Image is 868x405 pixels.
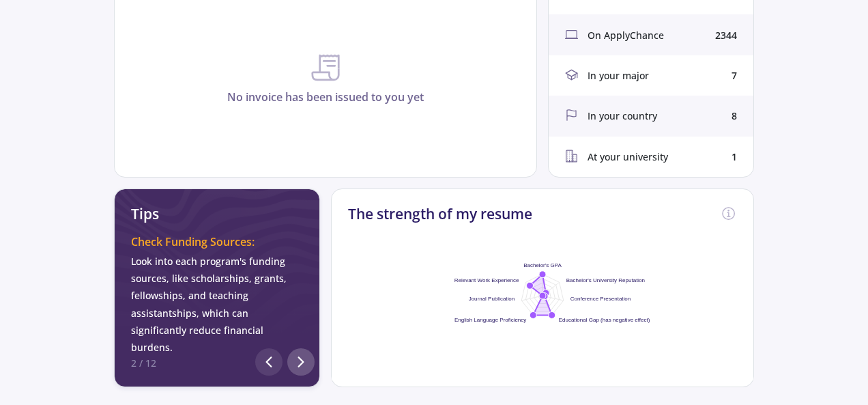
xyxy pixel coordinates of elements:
[588,109,657,123] span: In your country
[588,28,664,42] span: On ApplyChance
[732,68,737,83] div: 7
[715,28,737,42] div: 2344
[559,317,650,323] text: Educational Gap (has negative effect)
[523,263,562,269] text: Bachelor's GPA
[131,206,303,223] h2: Tips
[131,356,156,370] div: 2 / 12
[732,109,737,123] div: 8
[469,296,515,302] text: Journal Publication
[566,277,645,283] text: Bachelor's University Reputation
[454,277,519,283] text: Relevant Work Experience
[131,234,304,250] div: Check Funding Sources:
[732,150,737,164] div: 1
[570,296,631,302] text: Conference Presentation
[454,317,526,323] text: English Language Proficiency
[588,150,668,164] span: At your university
[115,89,536,105] p: No invoice has been issued to you yet
[588,68,649,83] span: In your major
[348,206,532,223] h2: The strength of my resume
[131,253,304,356] div: Look into each program's funding sources, like scholarships, grants, fellowships, and teaching as...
